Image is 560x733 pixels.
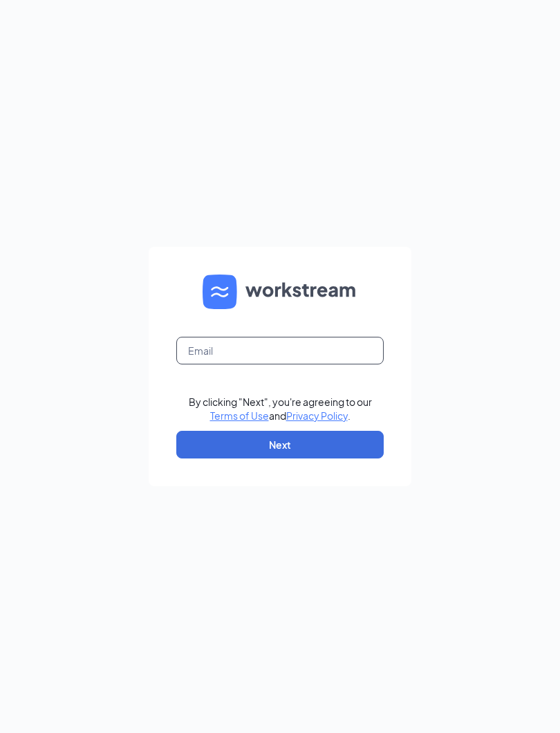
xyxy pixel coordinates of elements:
div: By clicking "Next", you're agreeing to our and . [189,395,372,423]
a: Terms of Use [210,409,269,422]
button: Next [176,431,384,458]
a: Privacy Policy [286,409,348,422]
input: Email [176,337,384,364]
img: WS logo and Workstream text [203,275,357,309]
